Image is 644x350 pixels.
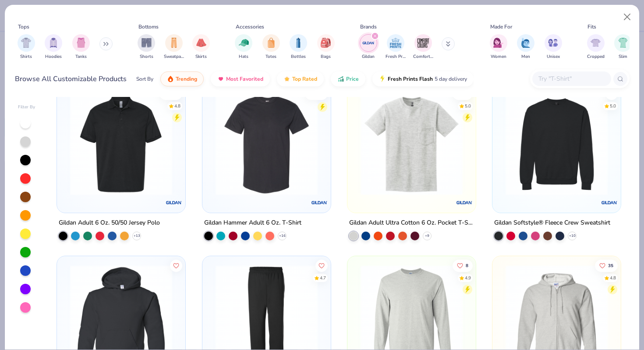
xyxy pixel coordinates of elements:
[136,75,153,83] div: Sort By
[619,9,636,25] button: Close
[591,38,601,48] img: Cropped Image
[389,36,402,50] img: Fresh Prints Image
[605,87,618,100] button: Like
[75,54,87,60] span: Tanks
[521,54,530,60] span: Men
[619,54,627,60] span: Slim
[614,34,632,60] div: filter for Slim
[142,38,152,48] img: Shorts Image
[167,75,174,82] img: trending.gif
[360,23,377,31] div: Brands
[217,75,224,82] img: most_fav.gif
[618,38,628,48] img: Slim Image
[279,233,285,239] span: + 16
[545,34,562,60] button: filter button
[610,103,616,109] div: 5.0
[176,75,197,82] span: Trending
[174,103,180,109] div: 4.8
[321,38,330,48] img: Bags Image
[21,38,31,48] img: Shirts Image
[331,71,365,86] button: Price
[608,263,613,268] span: 35
[490,34,507,60] button: filter button
[587,54,605,60] span: Cropped
[386,54,406,60] span: Fresh Prints
[517,34,534,60] button: filter button
[239,38,249,48] img: Hats Image
[362,54,375,60] span: Gildan
[66,93,177,195] img: 58f3562e-1865-49f9-a059-47c567f7ec2e
[262,34,280,60] div: filter for Totes
[72,34,90,60] div: filter for Tanks
[453,259,473,271] button: Like
[138,23,159,31] div: Bottoms
[453,87,473,100] button: Like
[266,38,276,48] img: Totes Image
[18,104,35,111] div: Filter By
[317,34,335,60] button: filter button
[362,36,375,50] img: Gildan Image
[292,75,317,82] span: Top Rated
[159,87,182,100] button: Like
[538,74,605,84] input: Try "T-Shirt"
[548,38,558,48] img: Unisex Image
[317,34,335,60] div: filter for Bags
[211,93,322,195] img: 9d402896-38b2-40ca-9787-e262ae09e1a2
[45,34,62,60] div: filter for Hoodies
[166,194,183,211] img: Gildan logo
[204,218,301,229] div: Gildan Hammer Adult 6 Oz. T-Shirt
[226,75,263,82] span: Most Favorited
[569,233,576,239] span: + 10
[59,218,160,229] div: Gildan Adult 6 Oz. 50/50 Jersey Polo
[195,54,207,60] span: Skirts
[160,71,204,86] button: Trending
[283,75,290,82] img: TopRated.gif
[466,263,468,268] span: 8
[321,54,331,60] span: Bags
[413,34,433,60] button: filter button
[545,34,562,60] div: filter for Unisex
[134,233,140,239] span: + 13
[277,71,324,86] button: Top Rated
[372,71,474,86] button: Fresh Prints Flash5 day delivery
[501,93,612,195] img: 744dce1f-147e-426d-8c2f-592e1fc7a3aa
[235,34,252,60] button: filter button
[294,38,303,48] img: Bottles Image
[517,34,534,60] div: filter for Men
[425,233,429,239] span: + 9
[311,194,328,211] img: Gildan logo
[192,34,210,60] button: filter button
[15,74,127,84] div: Browse All Customizable Products
[413,54,433,60] span: Comfort Colors
[356,93,467,195] img: 77eabb68-d7c7-41c9-adcb-b25d48f707fa
[494,218,610,229] div: Gildan Softstyle® Fleece Crew Sweatshirt
[547,54,560,60] span: Unisex
[587,34,605,60] button: filter button
[211,71,270,86] button: Most Favorited
[386,34,406,60] div: filter for Fresh Prints
[236,23,264,31] div: Accessories
[304,87,327,100] button: Like
[587,34,605,60] div: filter for Cropped
[72,34,90,60] button: filter button
[465,103,471,109] div: 5.0
[315,259,327,271] button: Like
[417,36,430,50] img: Comfort Colors Image
[49,38,58,48] img: Hoodies Image
[262,34,280,60] button: filter button
[45,34,62,60] button: filter button
[435,74,467,84] span: 5 day delivery
[595,259,618,271] button: Like
[170,259,182,271] button: Like
[290,34,307,60] div: filter for Bottles
[20,54,32,60] span: Shirts
[413,34,433,60] div: filter for Comfort Colors
[138,34,155,60] div: filter for Shorts
[491,54,506,60] span: Women
[490,34,507,60] div: filter for Women
[192,34,210,60] div: filter for Skirts
[379,75,386,82] img: flash.gif
[386,34,406,60] button: filter button
[360,34,377,60] div: filter for Gildan
[18,34,35,60] div: filter for Shirts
